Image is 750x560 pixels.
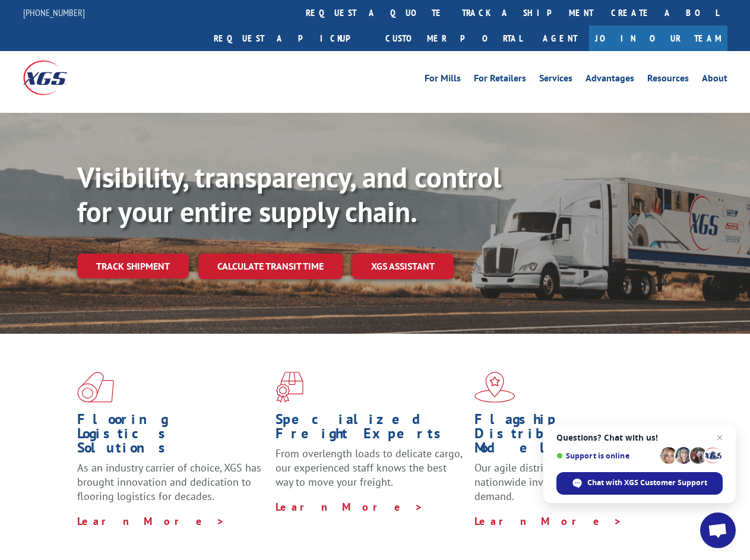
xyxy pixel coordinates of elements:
h1: Specialized Freight Experts [276,412,465,447]
a: Customer Portal [376,26,531,51]
a: For Retailers [474,74,526,87]
a: Services [539,74,572,87]
div: Chat with XGS Customer Support [556,472,723,495]
h1: Flagship Distribution Model [474,412,664,461]
a: Agent [531,26,589,51]
a: [PHONE_NUMBER] [23,7,85,18]
a: Track shipment [77,254,189,279]
a: Join Our Team [589,26,727,51]
b: Visibility, transparency, and control for your entire supply chain. [77,159,501,230]
a: Request a pickup [205,26,376,51]
span: Chat with XGS Customer Support [587,477,707,488]
a: Learn More > [276,500,423,514]
img: xgs-icon-total-supply-chain-intelligence-red [77,372,114,403]
span: Close chat [713,431,727,445]
span: Our agile distribution network gives you nationwide inventory management on demand. [474,461,660,503]
img: xgs-icon-focused-on-flooring-red [276,372,303,403]
a: Resources [647,74,689,87]
a: XGS ASSISTANT [352,254,454,279]
span: Questions? Chat with us! [556,433,723,442]
span: As an industry carrier of choice, XGS has brought innovation and dedication to flooring logistics... [77,461,261,503]
p: From overlength loads to delicate cargo, our experienced staff knows the best way to move your fr... [276,447,465,499]
a: Calculate transit time [198,254,343,279]
a: Advantages [586,74,634,87]
span: Support is online [556,451,656,460]
div: Open chat [700,512,736,548]
img: xgs-icon-flagship-distribution-model-red [474,372,515,403]
a: Learn More > [474,514,622,528]
a: Learn More > [77,514,225,528]
a: About [702,74,727,87]
a: For Mills [425,74,461,87]
h1: Flooring Logistics Solutions [77,412,267,461]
